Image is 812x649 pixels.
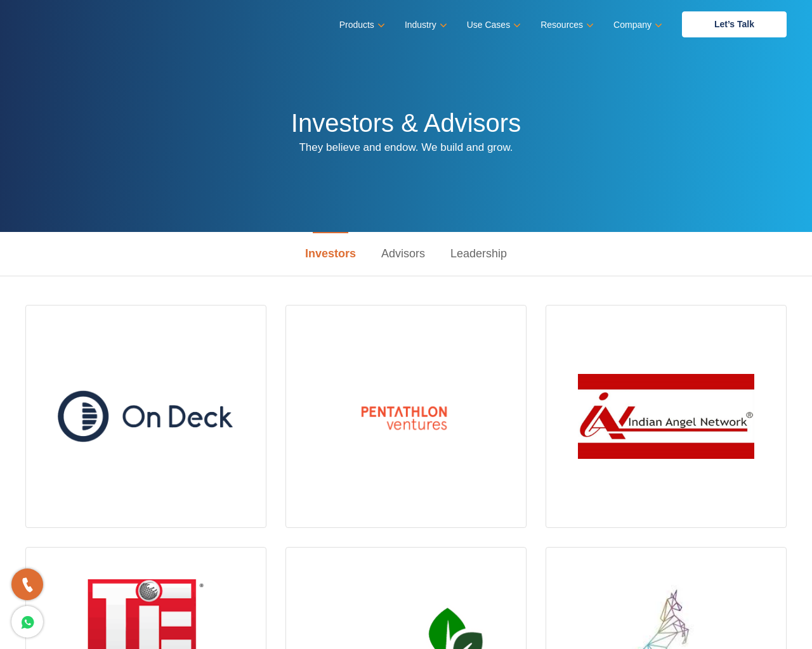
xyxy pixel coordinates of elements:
[613,16,660,34] a: Company
[292,232,369,276] a: Investors
[540,16,591,34] a: Resources
[467,16,518,34] a: Use Cases
[682,11,787,37] a: Let’s Talk
[438,232,520,276] a: Leadership
[299,141,513,153] span: They believe and endow. We build and grow.
[291,108,521,138] h1: Investors & Advisors
[405,16,445,34] a: Industry
[369,232,438,276] a: Advisors
[339,16,383,34] a: Products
